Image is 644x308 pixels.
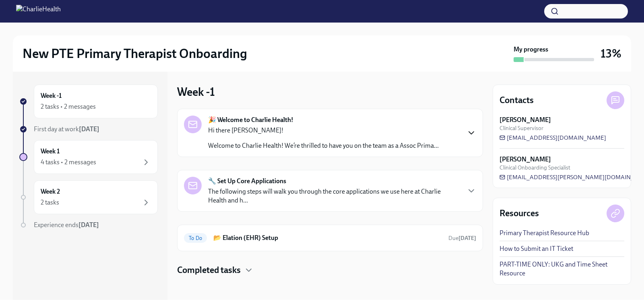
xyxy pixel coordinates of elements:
[458,235,476,242] strong: [DATE]
[448,234,476,242] span: August 29th, 2025 08:00
[208,141,439,150] p: Welcome to Charlie Health! We’re thrilled to have you on the team as a Assoc Prima...
[41,102,96,111] div: 2 tasks • 2 messages
[177,264,241,276] h4: Completed tasks
[19,140,158,174] a: Week 14 tasks • 2 messages
[514,45,548,54] strong: My progress
[500,207,539,219] h4: Resources
[208,126,439,135] p: Hi there [PERSON_NAME]!
[16,5,61,18] img: CharlieHealth
[41,187,60,196] h6: Week 2
[19,180,158,214] a: Week 22 tasks
[177,264,483,276] div: Completed tasks
[79,125,99,133] strong: [DATE]
[500,134,606,142] a: [EMAIL_ADDRESS][DOMAIN_NAME]
[208,116,293,124] strong: 🎉 Welcome to Charlie Health!
[601,46,621,61] h3: 13%
[500,155,551,164] strong: [PERSON_NAME]
[34,221,99,229] span: Experience ends
[500,124,543,132] span: Clinical Supervisor
[19,125,158,134] a: First day at work[DATE]
[500,116,551,124] strong: [PERSON_NAME]
[41,198,59,207] div: 2 tasks
[78,221,99,229] strong: [DATE]
[500,229,589,238] a: Primary Therapist Resource Hub
[184,232,476,244] a: To Do📂 Elation (EHR) SetupDue[DATE]
[208,187,460,205] p: The following steps will walk you through the core applications we use here at Charlie Health and...
[34,125,99,133] span: First day at work
[19,85,158,118] a: Week -12 tasks • 2 messages
[500,244,573,253] a: How to Submit an IT Ticket
[41,147,60,156] h6: Week 1
[184,235,207,241] span: To Do
[208,177,286,186] strong: 🔧 Set Up Core Applications
[177,85,215,99] h3: Week -1
[23,45,247,62] h2: New PTE Primary Therapist Onboarding
[448,235,476,242] span: Due
[500,260,624,278] a: PART-TIME ONLY: UKG and Time Sheet Resource
[500,94,534,106] h4: Contacts
[500,164,570,172] span: Clinical Onboarding Specialist
[41,158,96,167] div: 4 tasks • 2 messages
[213,234,442,242] h6: 📂 Elation (EHR) Setup
[41,91,62,100] h6: Week -1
